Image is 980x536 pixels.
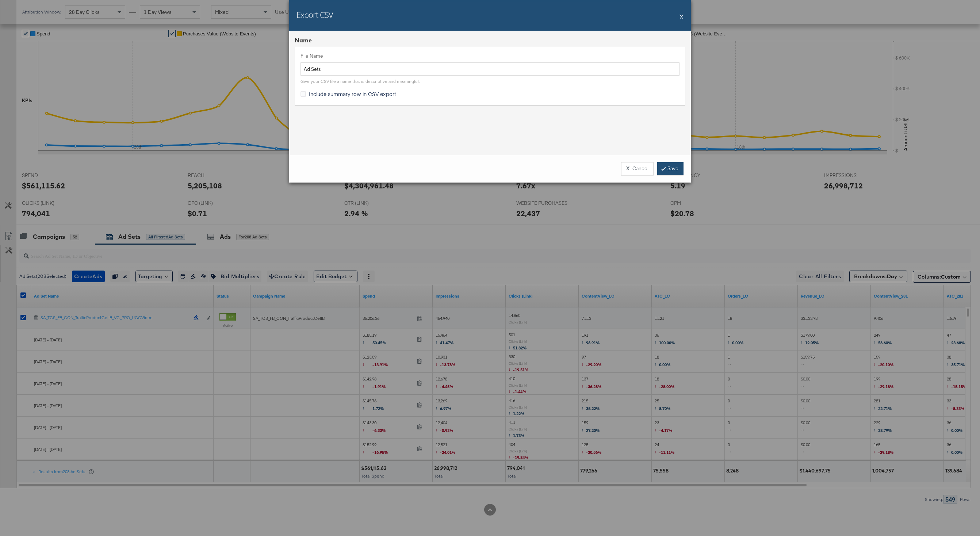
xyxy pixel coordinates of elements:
[296,9,333,20] h2: Export CSV
[680,9,684,24] button: X
[295,36,685,45] div: Name
[626,165,629,172] strong: X
[300,53,680,60] label: File Name
[657,162,684,175] a: Save
[621,162,654,175] button: XCancel
[300,79,420,84] div: Give your CSV file a name that is descriptive and meaningful.
[309,90,396,97] span: Include summary row in CSV export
